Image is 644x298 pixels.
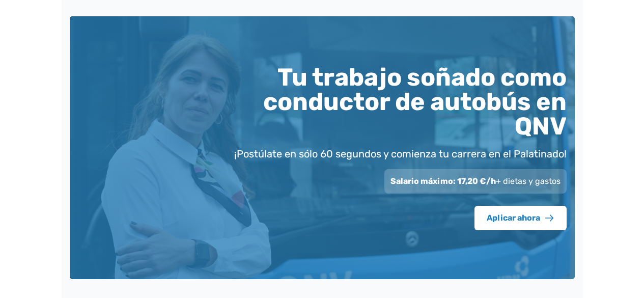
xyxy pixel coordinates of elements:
button: Aplicar ahora [474,206,567,230]
font: + dietas y gastos [496,176,561,186]
font: ¡Postúlate en sólo 60 segundos y comienza tu carrera en el Palatinado! [234,148,567,160]
font: Aplicar ahora [487,213,540,223]
font: Salario máximo: 17,20 €/h [390,176,496,186]
font: Tu trabajo soñado como conductor de autobús en QNV [263,63,567,141]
